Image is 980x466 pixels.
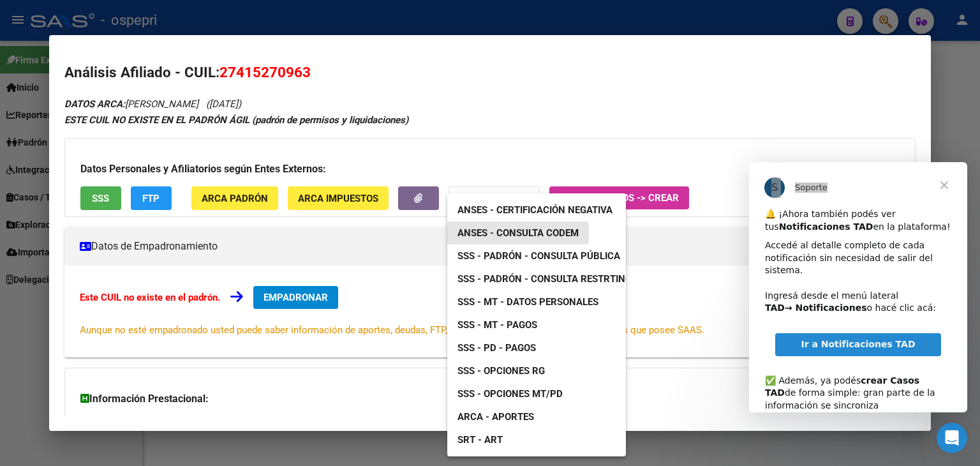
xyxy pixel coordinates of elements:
[449,186,540,210] button: Organismos Ext.
[131,186,172,210] button: FTP
[549,186,689,209] button: No hay casos -> Crear
[142,193,160,204] span: FTP
[206,98,241,110] span: ([DATE])
[264,292,328,303] span: EMPADRONAR
[64,114,408,126] strong: ESTE CUIL NO EXISTE EN EL PADRÓN ÁGIL (padrón de permisos y liquidaciones)
[80,292,220,303] strong: Este CUIL no existe en el padrón.
[16,200,202,287] div: ✅ Además, ya podés de forma simple: gran parte de la información se sincroniza automáticamente y ...
[749,162,967,412] iframe: Intercom live chat mensaje
[80,186,121,210] button: SSS
[80,162,900,177] h3: Datos Personales y Afiliatorios según Entes Externos:
[288,186,389,210] button: ARCA Impuestos
[80,324,704,336] span: Aunque no esté empadronado usted puede saber información de aportes, deudas, FTP, consulta a la s...
[64,227,916,266] mat-expansion-panel-header: Datos de Empadronamiento
[937,423,967,453] iframe: Intercom live chat
[219,64,311,80] span: 27415270963
[80,391,900,407] h3: Información Prestacional:
[92,193,109,204] span: SSS
[560,192,679,204] span: No hay casos -> Crear
[64,98,198,110] span: [PERSON_NAME]
[64,266,916,357] div: Datos de Empadronamiento
[253,286,338,309] button: EMPADRONAR
[202,193,268,204] span: ARCA Padrón
[459,193,530,205] strong: Organismos Ext.
[64,62,916,84] h2: Análisis Afiliado - CUIL:
[298,193,378,204] span: ARCA Impuestos
[80,239,885,254] mat-panel-title: Datos de Empadronamiento
[64,98,125,110] strong: DATOS ARCA:
[191,186,278,210] button: ARCA Padrón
